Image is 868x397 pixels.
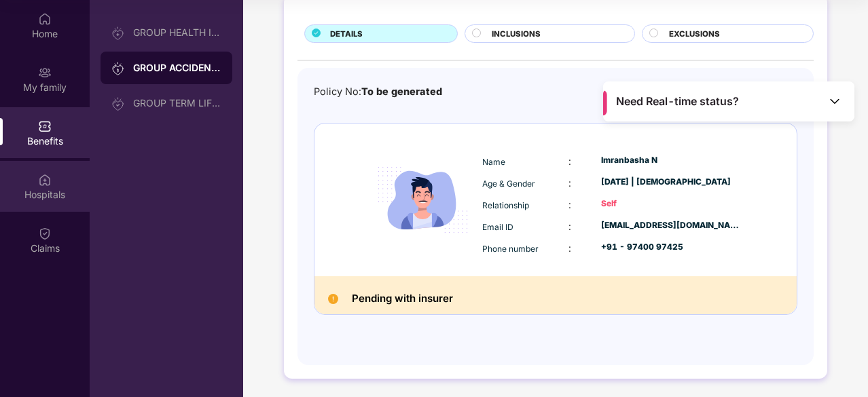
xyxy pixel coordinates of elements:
img: icon [367,144,479,256]
div: [EMAIL_ADDRESS][DOMAIN_NAME] [601,219,741,232]
span: : [568,221,571,232]
span: EXCLUSIONS [669,28,720,40]
span: Need Real-time status? [616,94,739,109]
div: +91 - 97400 97425 [601,241,741,254]
span: Relationship [482,200,529,210]
span: INCLUSIONS [492,28,541,40]
h2: Pending with insurer [352,290,453,307]
span: DETAILS [330,28,363,40]
div: GROUP ACCIDENTAL INSURANCE [133,61,221,75]
img: svg+xml;base64,PHN2ZyBpZD0iQmVuZWZpdHMiIHhtbG5zPSJodHRwOi8vd3d3LnczLm9yZy8yMDAwL3N2ZyIgd2lkdGg9Ij... [38,119,52,133]
img: svg+xml;base64,PHN2ZyBpZD0iSG9tZSIgeG1sbnM9Imh0dHA6Ly93d3cudzMub3JnLzIwMDAvc3ZnIiB3aWR0aD0iMjAiIG... [38,12,52,26]
img: svg+xml;base64,PHN2ZyB3aWR0aD0iMjAiIGhlaWdodD0iMjAiIHZpZXdCb3g9IjAgMCAyMCAyMCIgZmlsbD0ibm9uZSIgeG... [38,66,52,79]
div: [DATE] | [DEMOGRAPHIC_DATA] [601,176,741,189]
img: Toggle Icon [828,94,842,108]
span: Email ID [482,222,513,232]
div: GROUP TERM LIFE INSURANCE [133,98,221,109]
div: Policy No: [314,84,442,100]
div: Self [601,197,741,210]
img: svg+xml;base64,PHN2ZyBpZD0iQ2xhaW0iIHhtbG5zPSJodHRwOi8vd3d3LnczLm9yZy8yMDAwL3N2ZyIgd2lkdGg9IjIwIi... [38,227,52,240]
div: GROUP HEALTH INSURANCE [133,27,221,38]
span: Name [482,157,505,167]
span: To be generated [361,86,442,97]
span: : [568,199,571,210]
img: svg+xml;base64,PHN2ZyB3aWR0aD0iMjAiIGhlaWdodD0iMjAiIHZpZXdCb3g9IjAgMCAyMCAyMCIgZmlsbD0ibm9uZSIgeG... [111,62,125,75]
span: Phone number [482,244,539,254]
span: Age & Gender [482,178,535,189]
span: : [568,177,571,189]
img: svg+xml;base64,PHN2ZyB3aWR0aD0iMjAiIGhlaWdodD0iMjAiIHZpZXdCb3g9IjAgMCAyMCAyMCIgZmlsbD0ibm9uZSIgeG... [111,97,125,111]
img: Pending [328,294,338,304]
img: svg+xml;base64,PHN2ZyB3aWR0aD0iMjAiIGhlaWdodD0iMjAiIHZpZXdCb3g9IjAgMCAyMCAyMCIgZmlsbD0ibm9uZSIgeG... [111,26,125,40]
span: : [568,242,571,254]
div: Imranbasha N [601,154,741,167]
span: : [568,155,571,167]
img: svg+xml;base64,PHN2ZyBpZD0iSG9zcGl0YWxzIiB4bWxucz0iaHR0cDovL3d3dy53My5vcmcvMjAwMC9zdmciIHdpZHRoPS... [38,173,52,187]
